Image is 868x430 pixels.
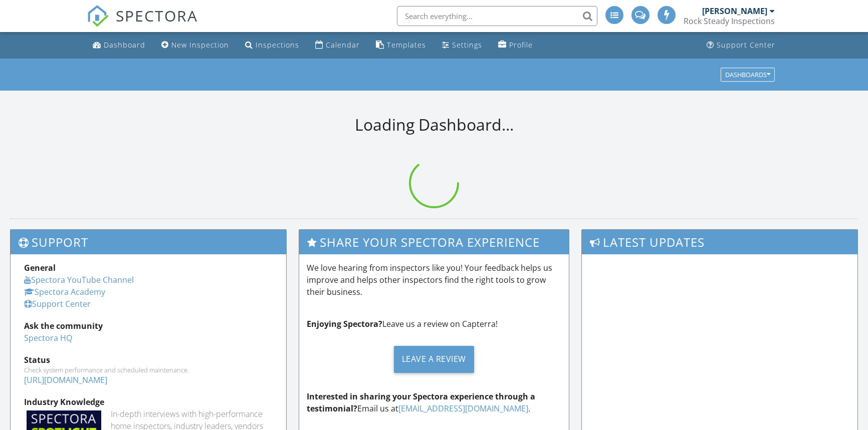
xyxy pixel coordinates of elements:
h3: Share Your Spectora Experience [299,230,569,254]
div: Inspections [256,40,299,50]
div: Check system performance and scheduled maintenance. [24,366,273,374]
h3: Latest Updates [582,230,857,254]
div: [PERSON_NAME] [702,6,767,16]
div: Rock Steady Inspections [684,16,775,26]
input: Search everything... [397,6,597,26]
p: We love hearing from inspectors like you! Your feedback helps us improve and helps other inspecto... [307,262,561,298]
a: Support Center [24,298,91,309]
span: SPECTORA [116,5,198,26]
button: Dashboards [721,68,775,82]
a: Leave a Review [307,338,561,380]
div: Calendar [326,40,360,50]
p: Leave us a review on Capterra! [307,318,561,330]
a: Inspections [241,36,303,55]
strong: Interested in sharing your Spectora experience through a testimonial? [307,391,535,414]
a: New Inspection [157,36,233,55]
div: Dashboards [725,71,770,78]
div: Ask the community [24,320,273,332]
div: Leave a Review [394,346,474,373]
a: Dashboard [89,36,149,55]
a: Support Center [703,36,779,55]
a: SPECTORA [87,14,198,35]
a: Profile [494,36,537,55]
div: New Inspection [171,40,229,50]
a: Settings [438,36,486,55]
strong: General [24,262,56,273]
a: [URL][DOMAIN_NAME] [24,374,107,385]
div: Templates [387,40,426,50]
a: Spectora YouTube Channel [24,274,134,285]
a: Spectora Academy [24,286,105,297]
div: Status [24,354,273,366]
div: Profile [509,40,533,50]
img: The Best Home Inspection Software - Spectora [87,5,109,27]
strong: Enjoying Spectora? [307,318,382,329]
div: Industry Knowledge [24,396,273,408]
div: Settings [452,40,482,50]
a: Templates [372,36,430,55]
a: [EMAIL_ADDRESS][DOMAIN_NAME] [398,403,528,414]
h3: Support [11,230,286,254]
p: Email us at . [307,390,561,414]
a: Calendar [311,36,364,55]
div: Support Center [717,40,775,50]
a: Spectora HQ [24,332,72,343]
div: Dashboard [104,40,145,50]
